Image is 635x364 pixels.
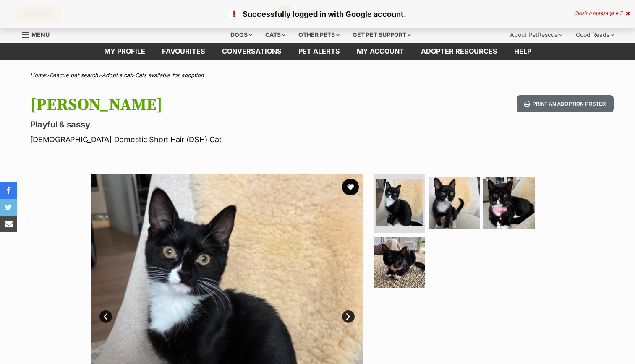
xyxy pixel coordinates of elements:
div: Other pets [293,26,345,43]
span: Menu [31,31,50,38]
a: Pet alerts [290,43,348,60]
p: [DEMOGRAPHIC_DATA] Domestic Short Hair (DSH) Cat [30,134,385,145]
button: favourite [342,179,359,195]
div: > > > [9,72,626,78]
a: Cats available for adoption [135,72,204,78]
a: Adopter resources [413,43,506,60]
div: Closing message in [574,10,630,16]
a: conversations [214,43,290,60]
img: Photo of Mimi [376,179,423,226]
span: 5 [619,10,622,16]
h1: [PERSON_NAME] [30,95,385,114]
a: Favourites [154,43,214,60]
div: Get pet support [347,26,417,43]
button: Print an adoption poster [517,95,613,112]
a: Help [506,43,540,60]
img: Photo of Mimi [429,177,480,229]
div: About PetRescue [504,26,568,43]
div: Good Reads [570,26,620,43]
a: My profile [96,43,154,60]
a: Home [30,72,46,78]
a: My account [348,43,413,60]
p: Successfully logged in with Google account. [8,8,627,20]
p: Playful & sassy [30,119,385,130]
div: Cats [259,26,291,43]
img: Photo of Mimi [483,177,535,229]
img: Photo of Mimi [374,237,425,288]
a: Next [342,310,355,323]
a: Prev [99,310,112,323]
a: Rescue pet search [50,72,98,78]
div: Dogs [225,26,258,43]
a: Adopt a cat [102,72,131,78]
a: Menu [22,26,55,42]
